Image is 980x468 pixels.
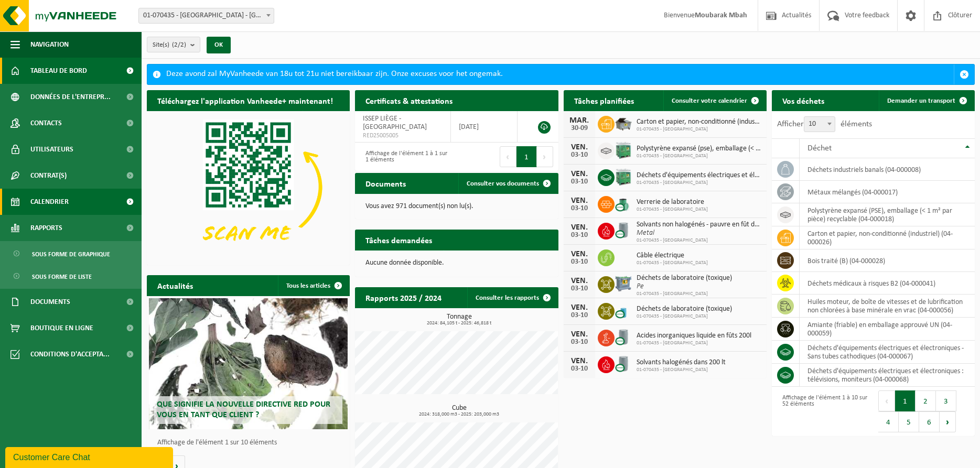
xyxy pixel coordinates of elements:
[615,167,632,187] img: PB-HB-1400-HPE-GN-11
[916,390,936,411] button: 2
[458,173,557,194] a: Consulter vos documents
[467,287,557,308] a: Consulter les rapports
[30,162,67,189] span: Contrat(s)
[637,291,732,297] span: 01-070435 - [GEOGRAPHIC_DATA]
[800,364,975,387] td: déchets d'équipements électriques et électroniques : télévisions, moniteurs (04-000068)
[878,411,899,432] button: 4
[147,37,200,52] button: Site(s)(2/2)
[153,37,186,53] span: Site(s)
[804,116,835,132] span: 10
[637,145,761,153] span: Polystyrène expansé (pse), emballage (< 1 m² par pièce) recyclable
[804,117,835,132] span: 10
[157,439,344,447] p: Affichage de l'élément 1 sur 10 éléments
[695,12,747,19] strong: Moubarak Mbah
[157,400,330,419] span: Que signifie la nouvelle directive RED pour vous en tant que client ?
[569,232,590,239] div: 03-10
[360,321,558,326] span: 2024: 84,105 t - 2025: 46,818 t
[569,205,590,212] div: 03-10
[637,274,732,282] span: Déchets de laboratoire (toxique)
[637,126,761,133] span: 01-070435 - [GEOGRAPHIC_DATA]
[615,328,632,346] img: LP-LD-00200-CU
[800,203,975,226] td: polystyrène expansé (PSE), emballage (< 1 m² par pièce) recyclable (04-000018)
[32,244,110,264] span: Sous forme de graphique
[207,37,231,53] button: OK
[569,151,590,159] div: 03-10
[615,275,632,292] img: PB-AP-0800-MET-02-01
[777,120,872,128] label: Afficher éléments
[569,339,590,346] div: 03-10
[360,313,558,326] h3: Tonnage
[30,315,93,341] span: Boutique en ligne
[663,90,766,111] a: Consulter votre calendrier
[451,111,518,143] td: [DATE]
[569,223,590,232] div: VEN.
[30,215,62,241] span: Rapports
[637,313,732,320] span: 01-070435 - [GEOGRAPHIC_DATA]
[899,411,919,432] button: 5
[30,110,62,136] span: Contacts
[637,367,726,373] span: 01-070435 - [GEOGRAPHIC_DATA]
[569,258,590,266] div: 03-10
[467,180,539,187] span: Consulter vos documents
[278,275,349,296] a: Tous les articles
[569,170,590,178] div: VEN.
[615,114,632,132] img: WB-5000-GAL-GY-01
[569,116,590,125] div: MAR.
[800,341,975,364] td: déchets d'équipements électriques et électroniques - Sans tubes cathodiques (04-000067)
[355,287,452,308] h2: Rapports 2025 / 2024
[569,357,590,365] div: VEN.
[147,111,350,263] img: Download de VHEPlus App
[800,295,975,318] td: huiles moteur, de boîte de vitesses et de lubrification non chlorées à base minérale en vrac (04-...
[569,277,590,285] div: VEN.
[936,390,956,411] button: 3
[355,173,416,193] h2: Documents
[500,146,516,167] button: Previous
[5,445,175,468] iframe: chat widget
[615,301,632,319] img: LP-OT-00060-CU
[637,305,732,313] span: Déchets de laboratoire (toxique)
[3,266,139,286] a: Sous forme de liste
[363,115,427,131] span: ISSEP LIÈGE - [GEOGRAPHIC_DATA]
[360,145,451,168] div: Affichage de l'élément 1 à 1 sur 1 éléments
[355,230,443,250] h2: Tâches demandées
[672,97,747,104] span: Consulter votre calendrier
[637,221,761,229] span: Solvants non halogénés - pauvre en fût de 200lt
[637,198,708,206] span: Verrerie de laboratoire
[919,411,940,432] button: 6
[363,132,443,140] span: RED25005005
[637,118,761,126] span: Carton et papier, non-conditionné (industriel)
[569,197,590,205] div: VEN.
[569,125,590,132] div: 30-09
[365,259,547,267] p: Aucune donnée disponible.
[569,365,590,373] div: 03-10
[30,84,111,110] span: Données de l'entrepr...
[637,237,761,244] span: 01-070435 - [GEOGRAPHIC_DATA]
[637,153,761,159] span: 01-070435 - [GEOGRAPHIC_DATA]
[772,90,835,111] h2: Vos déchets
[569,178,590,186] div: 03-10
[800,272,975,295] td: déchets médicaux à risques B2 (04-000041)
[637,260,708,266] span: 01-070435 - [GEOGRAPHIC_DATA]
[537,146,553,167] button: Next
[800,318,975,341] td: amiante (friable) en emballage approuvé UN (04-000059)
[569,143,590,151] div: VEN.
[30,341,110,367] span: Conditions d'accepta...
[166,64,954,84] div: Deze avond zal MyVanheede van 18u tot 21u niet bereikbaar zijn. Onze excuses voor het ongemak.
[569,303,590,312] div: VEN.
[800,226,975,249] td: carton et papier, non-conditionné (industriel) (04-000026)
[3,244,139,264] a: Sous forme de graphique
[172,41,186,48] count: (2/2)
[569,330,590,339] div: VEN.
[800,181,975,203] td: métaux mélangés (04-000017)
[564,90,644,111] h2: Tâches planifiées
[355,90,463,111] h2: Certificats & attestations
[879,90,974,111] a: Demander un transport
[637,340,751,346] span: 01-070435 - [GEOGRAPHIC_DATA]
[637,171,761,180] span: Déchets d'équipements électriques et électroniques : télévisions, moniteurs
[637,358,726,367] span: Solvants halogénés dans 200 lt
[637,282,644,290] i: Pe
[138,8,274,24] span: 01-070435 - ISSEP LIÈGE - LIÈGE
[887,97,955,104] span: Demander un transport
[615,140,632,160] img: PB-HB-1400-HPE-GN-11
